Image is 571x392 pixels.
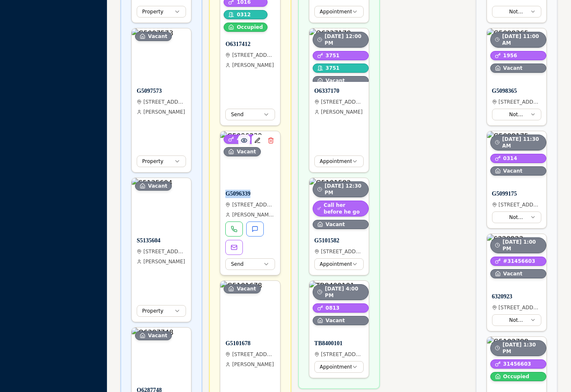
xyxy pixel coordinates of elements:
[499,99,541,105] span: [STREET_ADDRESS][PERSON_NAME]
[487,131,546,185] img: G5099175
[326,77,345,84] span: Vacant
[326,305,339,311] span: 0813
[132,28,191,82] img: G5097573
[502,341,542,355] span: [DATE] 1:30 PM
[148,33,167,40] span: Vacant
[326,317,345,324] span: Vacant
[487,28,546,82] img: G5098365
[132,328,191,381] img: O6287748
[143,258,185,265] span: [PERSON_NAME]
[503,373,529,380] span: Occupied
[503,65,523,71] span: Vacant
[137,87,186,95] h4: G5097573
[314,339,364,348] h4: TB8400101
[325,183,365,196] span: [DATE] 12:30 PM
[326,52,339,59] span: 3751
[309,178,369,232] img: G5101582
[503,155,517,162] span: 0314
[492,190,541,198] h4: G5099175
[325,33,365,46] span: [DATE] 12:00 PM
[220,281,280,334] img: G5101678
[321,99,364,105] span: [STREET_ADDRESS]
[232,211,275,218] span: [PERSON_NAME] LLC
[309,28,369,82] img: O6337170
[324,202,364,215] span: Call her before he go
[232,52,275,59] span: [STREET_ADDRESS][PERSON_NAME][PERSON_NAME]
[326,221,345,228] span: Vacant
[232,62,274,69] span: [PERSON_NAME]
[314,87,364,95] h4: O6337170
[143,248,186,255] span: [STREET_ADDRESS]
[237,285,256,292] span: Vacant
[503,270,523,277] span: Vacant
[492,87,541,95] h4: G5098365
[321,351,364,358] span: [STREET_ADDRESS]
[143,99,186,105] span: [STREET_ADDRESS]
[503,258,535,265] span: #31456603
[325,285,364,299] span: [DATE] 4:00 PM
[132,178,191,232] img: S5135604
[503,361,531,367] span: 31456603
[499,201,541,208] span: [STREET_ADDRESS]
[321,109,363,115] span: [PERSON_NAME]
[225,339,275,348] h4: G5101678
[503,52,517,59] span: 1956
[225,190,275,198] h4: G5096339
[502,136,542,149] span: [DATE] 11:30 AM
[314,237,364,245] h4: G5101582
[232,201,275,208] span: [STREET_ADDRESS][DEMOGRAPHIC_DATA]
[499,304,541,311] span: [STREET_ADDRESS]
[502,239,542,252] span: [DATE] 1:00 PM
[502,33,542,46] span: [DATE] 11:00 AM
[148,183,167,189] span: Vacant
[321,248,364,255] span: [STREET_ADDRESS]
[309,281,369,334] img: TB8400101
[220,131,280,185] img: G5096339
[148,332,167,339] span: Vacant
[237,148,256,155] span: Vacant
[237,136,250,143] span: 4003
[225,40,275,48] h4: O6317412
[503,168,523,174] span: Vacant
[232,351,275,358] span: [STREET_ADDRESS][PERSON_NAME]
[326,65,339,71] span: 3751
[492,293,541,301] h4: 6320923
[232,361,274,368] span: [PERSON_NAME]
[237,24,263,31] span: Occupied
[487,234,546,288] img: 6320923
[237,11,250,18] span: 0312
[143,109,185,115] span: [PERSON_NAME]
[137,237,186,245] h4: S5135604
[487,337,546,390] img: G5102798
